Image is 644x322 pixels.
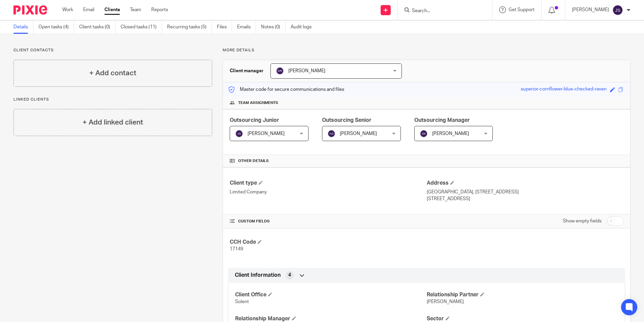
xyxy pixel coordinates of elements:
span: Solent [235,299,249,304]
span: Outsourcing Senior [322,117,372,123]
img: svg%3E [327,130,335,138]
span: Outsourcing Manager [414,117,470,123]
a: Open tasks (4) [38,21,74,34]
h4: + Add linked client [83,117,143,128]
span: [PERSON_NAME] [248,131,285,136]
span: Other details [238,158,269,164]
a: Closed tasks (11) [121,21,162,34]
h4: + Add contact [89,68,136,78]
a: Email [83,6,94,13]
p: Limited Company [230,189,426,195]
span: Outsourcing Junior [230,117,279,123]
a: Notes (0) [261,21,286,34]
a: Files [217,21,232,34]
a: Details [13,21,33,34]
a: Recurring tasks (5) [167,21,212,34]
h3: Client manager [230,68,264,74]
a: Emails [237,21,256,34]
a: Audit logs [291,21,317,34]
a: Work [62,6,73,13]
h4: CUSTOM FIELDS [230,219,426,224]
img: svg%3E [420,130,428,138]
h4: Client Office [235,291,426,298]
img: svg%3E [235,130,243,138]
span: 4 [288,272,291,278]
p: More details [223,48,631,53]
h4: Client type [230,180,426,187]
input: Search [411,8,472,14]
img: svg%3E [612,5,623,16]
h4: Relationship Partner [427,291,618,298]
p: [GEOGRAPHIC_DATA], [STREET_ADDRESS] [427,189,623,195]
h4: CCH Code [230,239,426,246]
label: Show empty fields [563,218,602,224]
img: Pixie [13,5,47,15]
a: Team [130,6,141,13]
a: Client tasks (0) [79,21,116,34]
span: 17149 [230,247,243,251]
span: [PERSON_NAME] [340,131,377,136]
p: [PERSON_NAME] [572,6,609,13]
span: [PERSON_NAME] [288,69,325,73]
span: Client Information [235,272,281,279]
span: [PERSON_NAME] [427,299,464,304]
p: Linked clients [13,97,212,102]
span: [PERSON_NAME] [432,131,469,136]
span: Get Support [509,7,535,12]
a: Clients [104,6,120,13]
p: Client contacts [13,48,212,53]
h4: Address [427,180,623,187]
span: Team assignments [238,100,278,106]
p: [STREET_ADDRESS] [427,195,623,202]
div: superior-cornflower-blue-checked-raven [521,86,607,93]
img: svg%3E [276,67,284,75]
a: Reports [151,6,168,13]
p: Master code for secure communications and files [228,86,344,93]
